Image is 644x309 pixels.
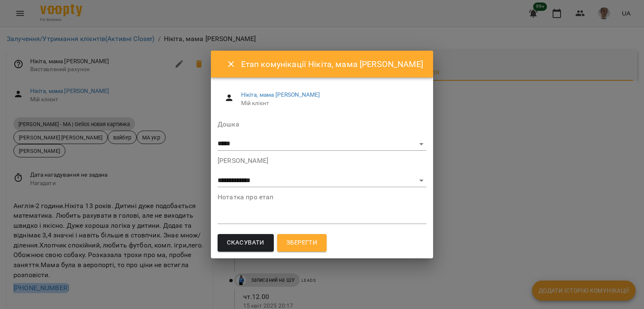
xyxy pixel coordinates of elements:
a: Нікіта, мама [PERSON_NAME] [241,91,320,98]
span: Зберегти [286,237,317,248]
label: Дошка [218,121,426,128]
h6: Етап комунікації Нікіта, мама [PERSON_NAME] [241,58,423,71]
label: Нотатка про етап [218,194,426,201]
span: Мій клієнт [241,99,420,108]
button: Скасувати [218,234,274,252]
label: [PERSON_NAME] [218,157,426,164]
button: Close [221,54,241,74]
span: Скасувати [227,237,265,248]
button: Зберегти [277,234,327,252]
